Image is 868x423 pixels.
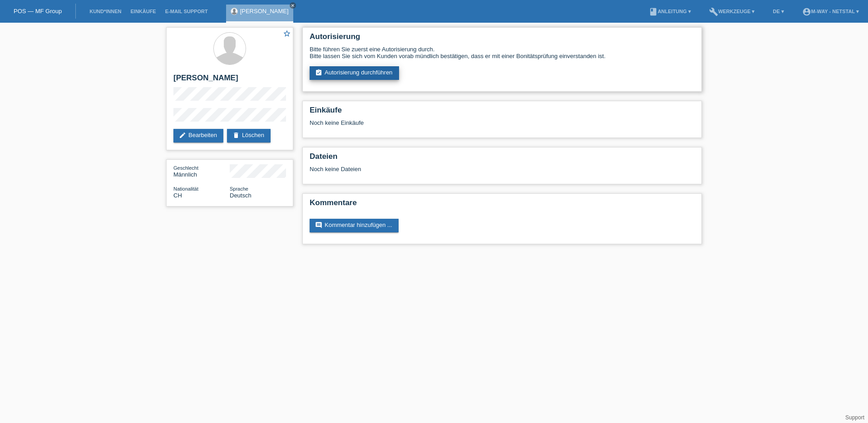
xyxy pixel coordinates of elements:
a: Kund*innen [85,9,126,14]
a: bookAnleitung ▾ [644,9,695,14]
i: close [291,3,295,8]
span: Sprache [230,186,248,192]
i: assignment_turned_in [315,69,322,76]
a: buildWerkzeuge ▾ [705,9,759,14]
a: editBearbeiten [173,129,223,143]
a: POS — MF Group [14,8,62,15]
h2: [PERSON_NAME] [173,74,286,87]
div: Bitte führen Sie zuerst eine Autorisierung durch. Bitte lassen Sie sich vom Kunden vorab mündlich... [310,46,695,59]
i: comment [315,221,322,229]
span: Schweiz [173,192,182,199]
h2: Dateien [310,152,695,166]
i: edit [179,132,186,139]
a: star_border [283,30,291,39]
i: book [649,7,658,16]
div: Männlich [173,164,230,178]
i: star_border [283,30,291,38]
a: close [290,2,296,9]
h2: Autorisierung [310,32,695,46]
a: E-Mail Support [161,9,212,14]
a: Support [845,414,864,421]
i: build [709,7,718,16]
div: Noch keine Dateien [310,166,587,172]
span: Nationalität [173,186,198,192]
i: delete [232,132,240,139]
a: commentKommentar hinzufügen ... [310,219,399,232]
a: deleteLöschen [227,129,271,143]
h2: Kommentare [310,198,695,212]
i: account_circle [802,7,811,16]
span: Deutsch [230,192,252,199]
h2: Einkäufe [310,106,695,119]
a: DE ▾ [768,9,788,14]
a: [PERSON_NAME] [240,8,289,15]
span: Geschlecht [173,165,198,171]
a: assignment_turned_inAutorisierung durchführen [310,66,399,80]
div: Noch keine Einkäufe [310,119,695,133]
a: account_circlem-way - Netstal ▾ [798,9,863,14]
a: Einkäufe [126,9,160,14]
